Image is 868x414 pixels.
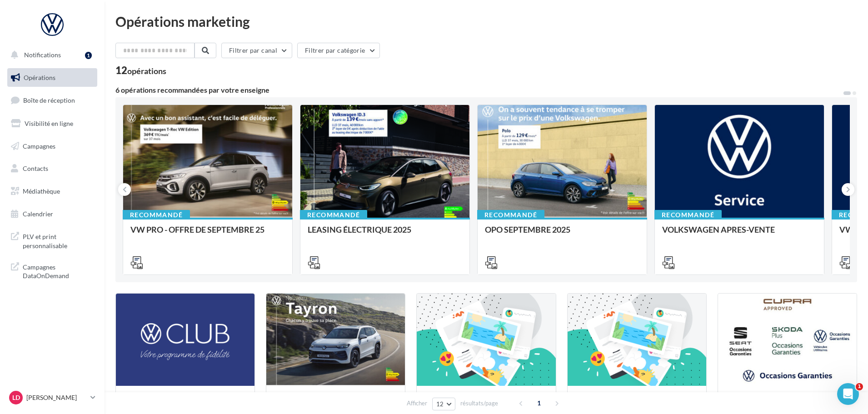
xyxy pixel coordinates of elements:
[460,399,498,408] span: résultats/page
[25,120,73,127] span: Visibilité en ligne
[297,43,380,58] button: Filtrer par catégorie
[115,86,843,94] div: 6 opérations recommandées par votre enseigne
[5,182,99,201] a: Médiathèque
[23,210,53,218] span: Calendrier
[23,96,75,104] span: Boîte de réception
[23,230,94,250] span: PLV et print personnalisable
[856,383,863,390] span: 1
[123,210,190,220] div: Recommandé
[23,261,94,280] span: Campagnes DataOnDemand
[5,227,99,254] a: PLV et print personnalisable
[5,137,99,156] a: Campagnes
[5,68,99,87] a: Opérations
[24,74,55,81] span: Opérations
[300,210,367,220] div: Recommandé
[432,398,455,410] button: 12
[12,393,20,402] span: LD
[837,383,859,405] iframe: Intercom live chat
[5,90,99,110] a: Boîte de réception
[127,67,166,75] div: opérations
[130,225,285,243] div: VW PRO - OFFRE DE SEPTEMBRE 25
[7,389,97,406] a: LD [PERSON_NAME]
[221,43,292,58] button: Filtrer par canal
[532,396,546,410] span: 1
[308,225,462,243] div: LEASING ÉLECTRIQUE 2025
[5,45,95,65] button: Notifications 1
[23,165,48,172] span: Contacts
[23,142,55,150] span: Campagnes
[654,210,722,220] div: Recommandé
[5,205,99,224] a: Calendrier
[5,114,99,133] a: Visibilité en ligne
[5,257,99,284] a: Campagnes DataOnDemand
[24,51,61,59] span: Notifications
[85,52,92,59] div: 1
[115,15,857,28] div: Opérations marketing
[477,210,544,220] div: Recommandé
[23,187,60,195] span: Médiathèque
[485,225,639,243] div: OPO SEPTEMBRE 2025
[115,65,166,75] div: 12
[436,400,444,408] span: 12
[662,225,817,243] div: VOLKSWAGEN APRES-VENTE
[5,159,99,178] a: Contacts
[26,393,87,402] p: [PERSON_NAME]
[407,399,427,408] span: Afficher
